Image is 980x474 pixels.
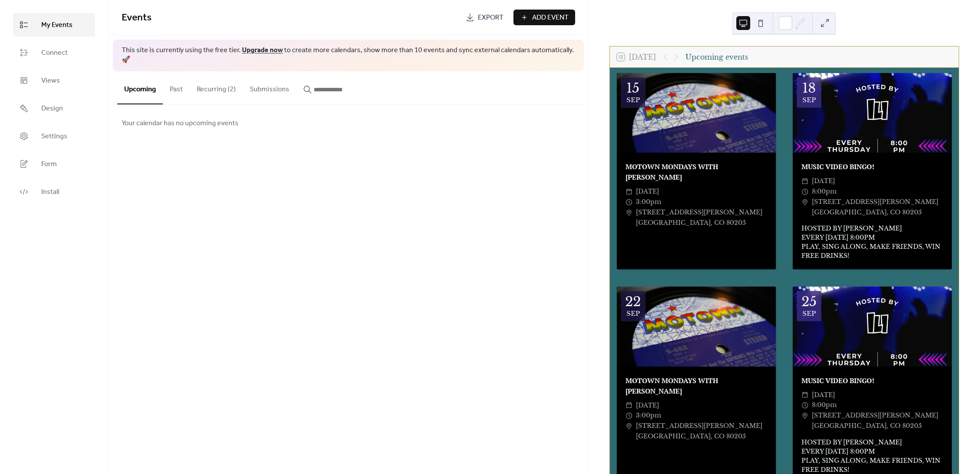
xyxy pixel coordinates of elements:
[802,310,816,317] div: Sep
[812,197,943,218] span: [STREET_ADDRESS][PERSON_NAME] [GEOGRAPHIC_DATA], CO 80205
[41,131,67,142] span: Settings
[812,411,943,431] span: [STREET_ADDRESS][PERSON_NAME] [GEOGRAPHIC_DATA], CO 80205
[793,224,952,260] div: HOSTED BY [PERSON_NAME] EVERY [DATE] 8:00PM PLAY, SING ALONG, MAKE FRIENDS, WIN FREE DRINKS!
[636,207,767,228] span: [STREET_ADDRESS][PERSON_NAME] [GEOGRAPHIC_DATA], CO 80205
[801,295,817,308] div: 25
[626,411,632,421] div: ​
[459,10,510,25] a: Export
[117,71,163,104] button: Upcoming
[41,48,68,58] span: Connect
[513,10,575,25] button: Add Event
[626,421,632,431] div: ​
[13,97,95,120] a: Design
[801,400,808,411] div: ​
[13,180,95,204] a: Install
[626,197,632,207] div: ​
[13,13,95,37] a: My Events
[801,197,808,207] div: ​
[801,390,808,401] div: ​
[13,152,95,176] a: Form
[812,176,835,187] span: [DATE]
[122,8,152,27] span: Events
[41,20,73,30] span: My Events
[802,97,816,103] div: Sep
[41,159,57,170] span: Form
[636,187,659,197] span: [DATE]
[812,400,837,411] span: 8:00pm
[163,71,190,103] button: Past
[13,124,95,148] a: Settings
[13,69,95,92] a: Views
[617,375,776,396] div: MOTOWN MONDAYS WITH [PERSON_NAME]
[122,46,575,65] span: This site is currently using the free tier. to create more calendars, show more than 10 events an...
[636,401,659,411] span: [DATE]
[793,375,952,386] div: MUSIC VIDEO BINGO!
[626,97,640,103] div: Sep
[812,390,835,401] span: [DATE]
[242,43,283,57] a: Upgrade now
[41,187,59,197] span: Install
[802,82,816,95] div: 18
[41,76,60,86] span: Views
[617,161,776,182] div: MOTOWN MONDAYS WITH [PERSON_NAME]
[812,187,837,197] span: 8:00pm
[243,71,296,103] button: Submissions
[626,82,639,95] div: 15
[636,421,767,442] span: [STREET_ADDRESS][PERSON_NAME] [GEOGRAPHIC_DATA], CO 80205
[801,187,808,197] div: ​
[13,41,95,64] a: Connect
[532,13,569,23] span: Add Event
[801,176,808,187] div: ​
[41,103,63,114] span: Design
[478,13,503,23] span: Export
[122,118,238,129] span: Your calendar has no upcoming events
[190,71,243,103] button: Recurring (2)
[636,411,661,421] span: 3:00pm
[625,295,641,308] div: 22
[685,52,748,62] div: Upcoming events
[801,411,808,421] div: ​
[626,187,632,197] div: ​
[626,207,632,218] div: ​
[626,310,640,317] div: Sep
[626,401,632,411] div: ​
[636,197,661,207] span: 3:00pm
[793,161,952,172] div: MUSIC VIDEO BINGO!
